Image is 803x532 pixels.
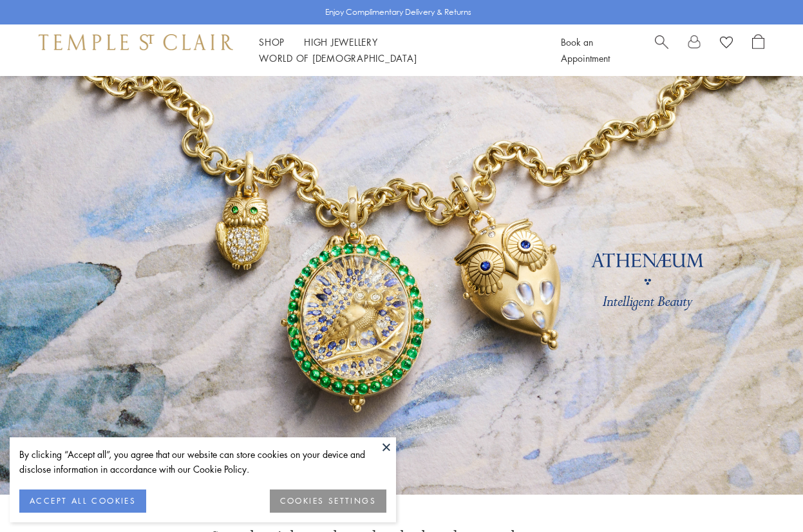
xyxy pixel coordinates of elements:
a: Search [655,34,668,66]
button: COOKIES SETTINGS [270,489,386,513]
a: View Wishlist [720,34,733,53]
a: Open Shopping Bag [752,34,764,66]
div: By clicking “Accept all”, you agree that our website can store cookies on your device and disclos... [19,447,386,477]
a: ShopShop [259,35,285,48]
iframe: Gorgias live chat messenger [739,471,790,519]
img: Temple St. Clair [39,34,233,50]
a: Book an Appointment [561,35,610,64]
p: Enjoy Complimentary Delivery & Returns [325,6,471,19]
a: High JewelleryHigh Jewellery [304,35,378,48]
button: ACCEPT ALL COOKIES [19,489,146,513]
a: World of [DEMOGRAPHIC_DATA]World of [DEMOGRAPHIC_DATA] [259,52,417,64]
nav: Main navigation [259,34,532,66]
